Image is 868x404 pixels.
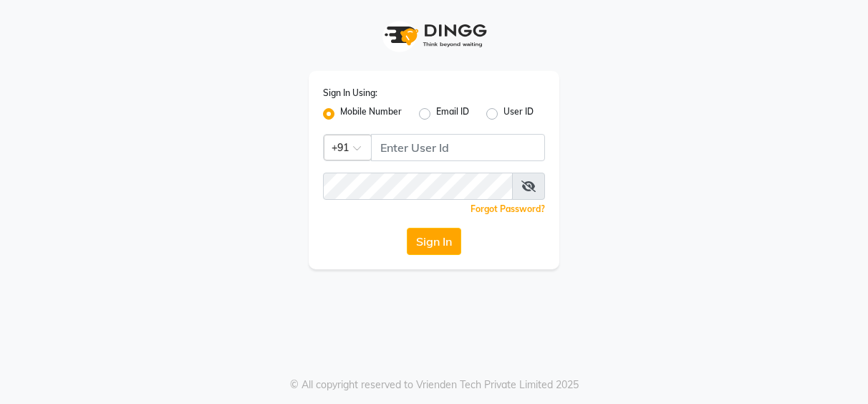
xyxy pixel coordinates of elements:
label: User ID [503,105,534,122]
input: Username [371,134,545,161]
img: logo1.svg [377,14,491,57]
a: Forgot Password? [471,203,545,214]
input: Username [323,173,513,200]
label: Mobile Number [340,105,402,122]
button: Sign In [407,228,461,255]
label: Email ID [436,105,469,122]
label: Sign In Using: [323,87,377,100]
